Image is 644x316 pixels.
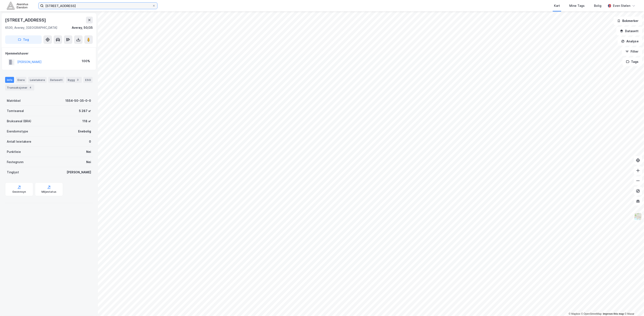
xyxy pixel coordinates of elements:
[48,77,64,83] div: Datasett
[65,98,91,103] div: 1554-50-35-0-0
[5,51,93,56] div: Hjemmelshaver
[616,27,642,35] button: Datasett
[66,77,82,83] div: Bygg
[89,139,91,144] div: 0
[613,3,630,8] div: Even Stølen
[79,108,91,113] div: 5 287 ㎡
[623,296,644,316] div: Kontrollprogram for chat
[76,78,80,82] div: 3
[42,190,56,194] div: Miljøstatus
[44,3,152,9] input: Søk på adresse, matrikkel, gårdeiere, leietakere eller personer
[82,119,91,124] div: 118 ㎡
[5,85,34,90] div: Transaksjoner
[5,25,57,30] div: 6530, Averøy, [GEOGRAPHIC_DATA]
[5,77,14,83] div: Info
[78,129,91,134] div: Enebolig
[7,149,21,154] div: Punktleie
[603,312,624,315] a: Improve this map
[28,77,47,83] div: Leietakere
[86,159,91,165] div: Nei
[83,77,93,83] div: ESG
[623,57,642,66] button: Tags
[5,17,47,23] div: [STREET_ADDRESS]
[618,37,642,46] button: Analyse
[16,77,26,83] div: Eiere
[614,17,642,25] button: Bokmerker
[82,59,90,64] div: 100%
[554,3,560,8] div: Kart
[67,170,91,175] div: [PERSON_NAME]
[623,296,644,316] iframe: Chat Widget
[594,3,601,8] div: Bolig
[634,213,642,221] img: Z
[569,312,580,315] a: Mapbox
[12,190,26,194] div: Geoinnsyn
[7,2,28,9] img: akershus-eiendom-logo.9091f326c980b4bce74ccdd9f866810c.svg
[7,129,28,134] div: Eiendomstype
[7,108,24,113] div: Tomteareal
[581,312,602,315] a: OpenStreetMap
[7,139,31,144] div: Antall leietakere
[86,149,91,154] div: Nei
[7,98,21,103] div: Matrikkel
[7,159,23,165] div: Festegrunn
[72,25,93,30] div: Averøy, 50/35
[28,85,33,90] div: 4
[7,119,31,124] div: Bruksareal (BRA)
[7,170,19,175] div: Tinglyst
[5,35,42,44] button: Tag
[569,3,585,8] div: Mine Tags
[622,47,642,56] button: Filter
